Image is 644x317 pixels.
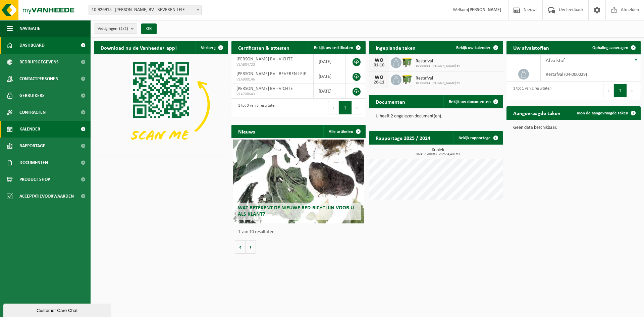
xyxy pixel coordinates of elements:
a: Bekijk rapportage [453,131,502,145]
h3: Kubiek [372,148,503,156]
button: Vestigingen(2/2) [94,23,137,34]
span: VLA904723 [236,62,308,67]
span: Vestigingen [98,24,128,34]
span: 10-926915 - PEDRO VERLEDENS BV - BEVEREN-LEIE [89,5,201,15]
span: Contracten [19,104,46,121]
span: Bedrijfsgegevens [19,54,59,70]
span: Wat betekent de nieuwe RED-richtlijn voor u als klant? [238,205,354,217]
a: Bekijk uw certificaten [309,41,365,54]
h2: Rapportage 2025 / 2024 [369,131,437,144]
p: 1 van 10 resultaten [238,230,362,234]
img: WB-1100-HPE-GN-50 [401,73,413,85]
div: 1 tot 3 van 3 resultaten [235,100,276,115]
button: Volgende [246,240,256,254]
td: restafval (04-000029) [541,67,641,82]
span: [PERSON_NAME] BV - VICHTE [236,57,293,62]
strong: [PERSON_NAME] [468,7,501,12]
button: Previous [328,101,339,114]
button: Verberg [196,41,227,54]
span: Gebruikers [19,87,45,104]
h2: Aangevraagde taken [506,106,567,119]
button: Next [352,101,362,114]
h2: Uw afvalstoffen [506,41,556,54]
a: Bekijk uw kalender [451,41,502,54]
span: Dashboard [19,37,45,54]
span: 10-926914 - [PERSON_NAME] BV [416,64,460,68]
button: Previous [603,84,614,97]
span: Kalender [19,121,40,138]
span: Restafval [416,76,460,81]
h2: Certificaten & attesten [231,41,296,54]
h2: Ingeplande taken [369,41,422,54]
button: OK [141,23,157,34]
span: 10-926914 - [PERSON_NAME] BV [416,81,460,85]
div: WO [372,75,386,80]
p: Geen data beschikbaar. [513,125,634,130]
img: Download de VHEPlus App [94,54,228,155]
span: 2024: 7,700 m3 - 2025: 4,400 m3 [372,153,503,156]
a: Ophaling aanvragen [587,41,640,54]
span: [PERSON_NAME] BV - VICHTE [236,86,293,91]
span: Product Shop [19,171,50,188]
div: 01-10 [372,63,386,68]
span: Verberg [201,46,216,50]
span: Rapportage [19,138,45,154]
a: Bekijk uw documenten [443,95,502,108]
span: Toon de aangevraagde taken [576,111,628,115]
span: Contactpersonen [19,70,58,87]
span: Documenten [19,154,48,171]
span: Acceptatievoorwaarden [19,188,74,205]
span: [PERSON_NAME] BV - BEVEREN-LEIE [236,71,306,76]
div: 1 tot 1 van 1 resultaten [510,83,551,98]
h2: Documenten [369,95,412,108]
span: Afvalstof [546,58,565,63]
span: 10-926915 - PEDRO VERLEDENS BV - BEVEREN-LEIE [89,5,202,15]
span: Restafval [416,59,460,64]
span: Bekijk uw certificaten [314,46,353,50]
a: Alle artikelen [323,125,365,138]
span: Navigatie [19,20,40,37]
iframe: chat widget [3,302,112,317]
p: U heeft 2 ongelezen document(en). [376,114,496,119]
button: 1 [339,101,352,114]
td: [DATE] [314,54,346,69]
div: 26-11 [372,80,386,85]
img: WB-1100-HPE-GN-50 [401,56,413,68]
button: Next [627,84,637,97]
span: Ophaling aanvragen [592,46,628,50]
a: Wat betekent de nieuwe RED-richtlijn voor u als klant? [233,140,364,223]
h2: Nieuws [231,125,262,138]
span: VLA900146 [236,77,308,82]
span: Bekijk uw documenten [449,100,491,104]
span: Bekijk uw kalender [456,46,491,50]
h2: Download nu de Vanheede+ app! [94,41,183,54]
button: 1 [614,84,627,97]
a: Toon de aangevraagde taken [571,106,640,120]
td: [DATE] [314,84,346,99]
button: Vorige [235,240,246,254]
td: [DATE] [314,69,346,84]
div: WO [372,58,386,63]
count: (2/2) [119,27,128,31]
span: VLA708643 [236,92,308,97]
